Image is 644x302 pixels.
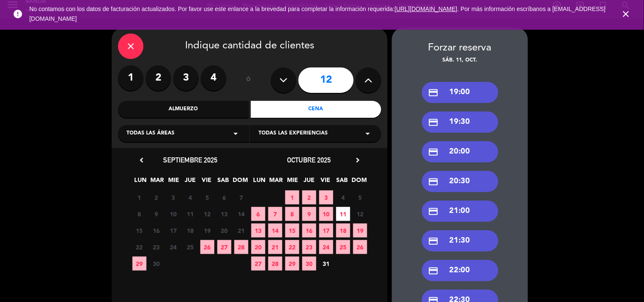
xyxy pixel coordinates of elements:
[392,40,528,56] div: Forzar reserva
[319,175,333,189] span: VIE
[149,190,163,204] span: 2
[200,240,214,254] span: 26
[29,6,606,22] span: No contamos con los datos de facturación actualizados. Por favor use este enlance a la brevedad p...
[149,224,163,238] span: 16
[217,190,231,204] span: 6
[13,9,23,19] i: error
[285,257,299,271] span: 29
[146,65,171,91] label: 2
[422,141,498,162] div: 20:00
[353,156,362,165] i: chevron_right
[167,175,181,189] span: MIE
[422,260,498,281] div: 22:00
[166,207,180,221] span: 10
[217,240,231,254] span: 27
[166,224,180,238] span: 17
[251,257,265,271] span: 27
[118,34,381,59] div: Indique cantidad de clientes
[422,201,498,222] div: 21:00
[183,190,197,204] span: 4
[234,190,248,204] span: 7
[166,240,180,254] span: 24
[132,190,146,204] span: 1
[183,207,197,221] span: 11
[251,207,265,221] span: 6
[118,65,143,91] label: 1
[268,224,282,238] span: 14
[422,112,498,133] div: 19:30
[137,156,146,165] i: chevron_left
[285,240,299,254] span: 22
[149,207,163,221] span: 9
[234,224,248,238] span: 21
[353,224,367,238] span: 19
[149,240,163,254] span: 23
[319,257,333,271] span: 31
[302,207,316,221] span: 9
[428,147,439,157] i: credit_card
[132,240,146,254] span: 22
[336,190,350,204] span: 4
[302,175,316,189] span: JUE
[132,207,146,221] span: 8
[234,207,248,221] span: 14
[166,190,180,204] span: 3
[150,175,164,189] span: MAR
[217,207,231,221] span: 13
[127,129,174,138] span: Todas las áreas
[118,101,249,118] div: Almuerzo
[285,207,299,221] span: 8
[428,206,439,217] i: credit_card
[234,240,248,254] span: 28
[395,6,458,12] a: [URL][DOMAIN_NAME]
[353,207,367,221] span: 12
[233,175,247,189] span: DOM
[285,224,299,238] span: 15
[149,257,163,271] span: 30
[126,41,136,51] i: close
[251,240,265,254] span: 20
[269,175,283,189] span: MAR
[302,224,316,238] span: 16
[302,190,316,204] span: 2
[621,9,631,19] i: close
[319,207,333,221] span: 10
[422,230,498,252] div: 21:30
[319,240,333,254] span: 24
[286,175,300,189] span: MIE
[319,224,333,238] span: 17
[132,257,146,271] span: 29
[336,207,350,221] span: 11
[363,129,373,139] i: arrow_drop_down
[428,266,439,276] i: credit_card
[353,190,367,204] span: 5
[428,87,439,98] i: credit_card
[173,65,199,91] label: 3
[422,171,498,192] div: 20:30
[200,190,214,204] span: 5
[422,82,498,103] div: 19:00
[302,257,316,271] span: 30
[217,224,231,238] span: 20
[217,175,231,189] span: SAB
[336,240,350,254] span: 25
[235,65,262,95] div: ó
[163,156,217,164] span: septiembre 2025
[335,175,349,189] span: SAB
[428,176,439,187] i: credit_card
[392,56,528,65] div: sáb. 11, oct.
[132,224,146,238] span: 15
[268,207,282,221] span: 7
[268,240,282,254] span: 21
[201,65,226,91] label: 4
[428,117,439,128] i: credit_card
[287,156,331,164] span: octubre 2025
[268,257,282,271] span: 28
[200,175,214,189] span: VIE
[200,224,214,238] span: 19
[259,129,328,138] span: Todas las experiencias
[183,175,197,189] span: JUE
[134,175,148,189] span: LUN
[183,224,197,238] span: 18
[183,240,197,254] span: 25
